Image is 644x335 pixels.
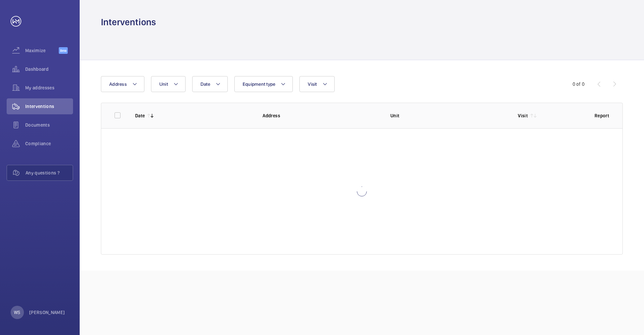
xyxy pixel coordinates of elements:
p: Address [263,112,379,119]
span: Date [201,81,210,87]
button: Date [192,76,228,92]
span: Compliance [25,140,73,147]
button: Equipment type [234,76,293,92]
p: Visit [518,112,528,119]
span: Dashboard [25,66,73,72]
span: Maximize [25,47,59,54]
p: Report [595,112,609,119]
div: 0 of 0 [573,81,585,87]
span: Beta [59,47,68,54]
button: Unit [151,76,186,92]
span: Equipment type [243,81,276,87]
button: Address [101,76,144,92]
span: Unit [159,81,168,87]
span: Interventions [25,103,73,110]
p: [PERSON_NAME] [29,309,65,316]
p: WS [14,309,20,316]
p: Unit [390,112,507,119]
h1: Interventions [101,16,156,28]
span: Visit [308,81,317,87]
span: My addresses [25,84,73,91]
span: Documents [25,122,73,128]
span: Address [109,81,127,87]
button: Visit [299,76,334,92]
p: Date [135,112,145,119]
span: Any questions ? [26,169,73,176]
